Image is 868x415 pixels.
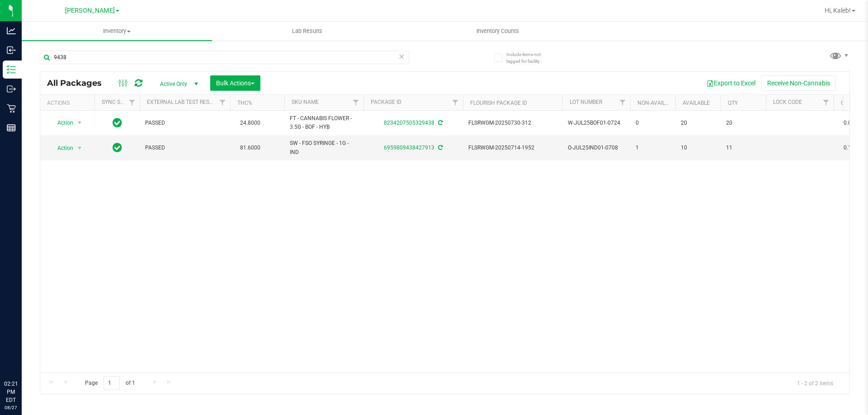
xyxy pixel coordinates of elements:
[728,100,738,106] a: Qty
[102,99,137,105] a: Sync Status
[236,141,265,154] span: 81.6000
[570,99,602,105] a: Lot Number
[615,95,630,110] a: Filter
[47,78,111,88] span: All Packages
[568,119,625,127] span: W-JUL25BOF01-0724
[113,117,122,129] span: In Sync
[290,114,358,131] span: FT - CANNABIS FLOWER - 3.5G - BOF - HYB
[636,119,670,127] span: 0
[839,141,865,154] span: 0.1540
[216,79,255,87] span: Bulk Actions
[468,144,557,152] span: FLSRWGM-20250714-1952
[74,117,85,129] span: select
[290,139,358,156] span: SW - FSO SYRINGE - 1G - IND
[681,119,715,127] span: 20
[384,145,434,151] a: 6959809438427913
[22,22,212,41] a: Inventory
[825,7,851,14] span: Hi, Kaleb!
[701,75,761,91] button: Export to Excel
[773,99,802,105] a: Lock Code
[49,142,74,154] span: Action
[726,144,760,152] span: 11
[790,376,840,390] span: 1 - 2 of 2 items
[65,7,115,14] span: [PERSON_NAME]
[437,120,443,126] span: Sync from Compliance System
[636,144,670,152] span: 1
[402,22,593,41] a: Inventory Counts
[237,100,252,106] a: THC%
[470,100,527,106] a: Flourish Package ID
[398,51,405,62] span: Clear
[280,27,335,35] span: Lab Results
[637,100,678,106] a: Non-Available
[74,142,85,154] span: select
[506,51,552,65] span: Include items not tagged for facility
[683,100,710,106] a: Available
[437,145,443,151] span: Sync from Compliance System
[7,104,16,113] inline-svg: Retail
[40,51,409,64] input: Search Package ID, Item Name, SKU, Lot or Part Number...
[292,99,319,105] a: SKU Name
[113,141,122,154] span: In Sync
[568,144,625,152] span: O-JUL25IND01-0708
[464,27,531,35] span: Inventory Counts
[49,117,74,129] span: Action
[681,144,715,152] span: 10
[349,95,363,110] a: Filter
[761,75,836,91] button: Receive Non-Cannabis
[9,343,36,370] iframe: Resource center
[104,376,120,390] input: 1
[236,117,265,130] span: 24.8000
[4,380,18,404] p: 02:21 PM EDT
[371,99,401,105] a: Package ID
[7,65,16,74] inline-svg: Inventory
[7,46,16,55] inline-svg: Inbound
[384,120,434,126] a: 8234207505329438
[145,119,225,127] span: PASSED
[125,95,140,110] a: Filter
[215,95,230,110] a: Filter
[7,123,16,132] inline-svg: Reports
[819,95,834,110] a: Filter
[448,95,463,110] a: Filter
[47,100,91,106] div: Actions
[839,117,865,130] span: 0.0000
[22,27,212,35] span: Inventory
[212,22,402,41] a: Lab Results
[147,99,218,105] a: External Lab Test Result
[145,144,225,152] span: PASSED
[210,75,260,91] button: Bulk Actions
[7,84,16,93] inline-svg: Outbound
[77,376,142,390] span: Page of 1
[468,119,557,127] span: FLSRWGM-20250730-312
[7,26,16,35] inline-svg: Analytics
[841,100,855,106] a: CBD%
[4,404,18,411] p: 08/27
[726,119,760,127] span: 20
